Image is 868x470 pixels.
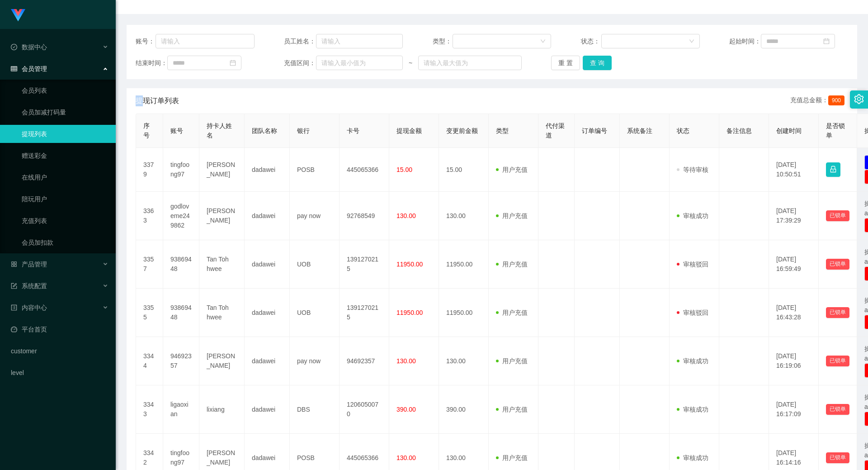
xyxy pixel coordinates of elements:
input: 请输入 [316,34,403,48]
td: godloveme249862 [163,192,199,240]
td: [PERSON_NAME] [199,337,245,385]
span: 审核驳回 [677,261,708,268]
td: dadawei [245,240,290,289]
td: 93869448 [163,240,199,289]
td: dadawei [245,289,290,337]
a: 提现列表 [22,125,108,143]
td: 94692357 [163,337,199,385]
div: 充值总金额： [790,95,848,106]
span: 变更前金额 [446,127,478,134]
span: 15.00 [396,166,412,173]
a: 图标: dashboard平台首页 [11,320,108,338]
td: ligaoxian [163,385,199,434]
a: 会员加扣款 [22,233,108,252]
a: 充值列表 [22,212,108,230]
td: pay now [290,337,340,385]
a: 陪玩用户 [22,190,108,208]
span: 状态 [677,127,689,134]
td: pay now [290,192,340,240]
td: [DATE] 16:19:06 [769,337,819,385]
button: 已锁单 [826,452,849,463]
span: 团队名称 [252,127,277,134]
span: 系统备注 [627,127,652,134]
span: 类型 [496,127,509,134]
span: 类型： [433,37,453,46]
td: 94692357 [340,337,389,385]
i: 图标: calendar [823,38,830,44]
span: 账号： [136,37,156,46]
a: level [11,364,108,382]
td: 1206050070 [340,385,389,434]
td: 3363 [136,192,163,240]
a: 会员列表 [22,81,108,100]
span: 用户充值 [496,309,528,316]
span: 卡号 [347,127,359,134]
span: 代付渠道 [546,122,565,139]
span: 900 [828,95,844,105]
td: 445065366 [340,148,389,192]
span: 11950.00 [396,309,423,316]
td: [DATE] 10:50:51 [769,148,819,192]
td: 130.00 [439,337,489,385]
td: 1391270215 [340,289,389,337]
input: 请输入最大值为 [418,56,521,70]
button: 已锁单 [826,404,849,415]
span: 用户充值 [496,212,528,219]
button: 图标: lock [826,162,840,177]
input: 请输入最小值为 [316,56,403,70]
td: 3344 [136,337,163,385]
span: 会员管理 [11,65,47,72]
span: 序号 [143,122,150,139]
span: 提现金额 [396,127,422,134]
td: 3357 [136,240,163,289]
i: 图标: calendar [230,60,236,66]
td: 92768549 [340,192,389,240]
td: 3355 [136,289,163,337]
span: 用户充值 [496,406,528,413]
i: 图标: appstore-o [11,261,17,267]
button: 重 置 [551,56,580,70]
span: 状态： [581,37,601,46]
span: 用户充值 [496,166,528,173]
td: 11950.00 [439,289,489,337]
span: 起始时间： [729,37,761,46]
i: 图标: table [11,66,17,72]
i: 图标: down [689,38,694,45]
td: dadawei [245,337,290,385]
span: 创建时间 [776,127,802,134]
td: [PERSON_NAME] [199,192,245,240]
span: 数据中心 [11,43,47,51]
span: 130.00 [396,357,416,365]
a: 赠送彩金 [22,147,108,165]
span: 审核成功 [677,212,708,219]
span: 用户充值 [496,261,528,268]
td: Tan Toh hwee [199,289,245,337]
span: 结束时间： [136,58,167,68]
td: 130.00 [439,192,489,240]
span: 用户充值 [496,357,528,365]
button: 已锁单 [826,259,849,270]
td: POSB [290,148,340,192]
td: UOB [290,240,340,289]
span: 系统配置 [11,282,47,290]
button: 查 询 [583,56,612,70]
td: [DATE] 16:43:28 [769,289,819,337]
span: 员工姓名： [284,37,316,46]
span: 130.00 [396,212,416,219]
td: dadawei [245,148,290,192]
td: [DATE] 16:17:09 [769,385,819,434]
td: DBS [290,385,340,434]
button: 已锁单 [826,356,849,366]
button: 已锁单 [826,307,849,318]
i: 图标: form [11,283,17,289]
input: 请输入 [156,34,255,48]
i: 图标: setting [854,94,864,104]
td: 1391270215 [340,240,389,289]
span: 审核驳回 [677,309,708,316]
td: dadawei [245,192,290,240]
i: 图标: check-circle-o [11,44,17,50]
a: 会员加减打码量 [22,103,108,121]
td: [DATE] 16:59:49 [769,240,819,289]
span: 审核成功 [677,357,708,365]
i: 图标: profile [11,304,17,311]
